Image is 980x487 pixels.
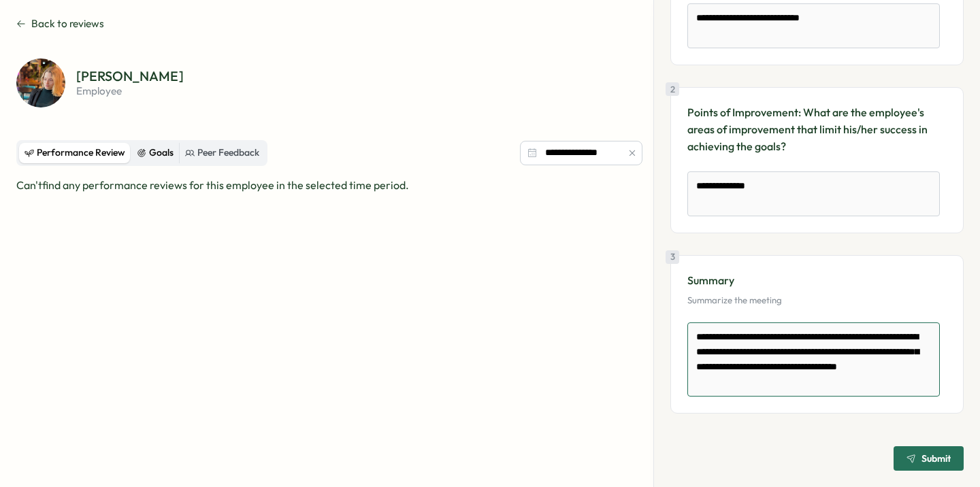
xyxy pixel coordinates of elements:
div: 2 [666,82,679,96]
div: Performance Review [24,146,125,161]
div: 3 [666,250,679,264]
p: Points of Improvement: What are the employee's areas of improvement that limit his/her success in... [687,104,947,154]
p: [PERSON_NAME] [76,69,184,83]
p: Summarize the meeting [687,295,947,307]
span: Can't find any performance reviews for this employee in the selected time period. [16,178,409,192]
span: Submit [921,454,951,463]
div: Goals [137,146,174,161]
div: Peer Feedback [185,146,259,161]
p: employee [76,86,184,96]
span: Back to reviews [31,16,104,31]
img: Justine Lortal [16,58,65,107]
button: Back to reviews [16,16,104,31]
p: Summary [687,272,947,289]
button: Submit [894,446,964,471]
